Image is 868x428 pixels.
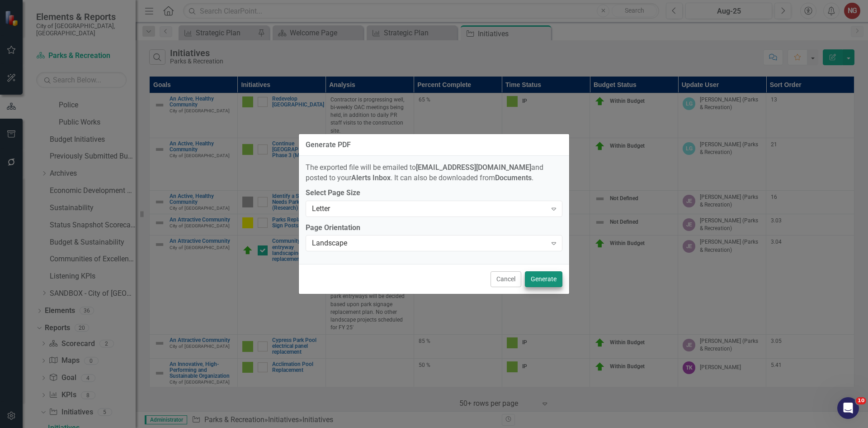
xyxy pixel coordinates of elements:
[351,173,391,182] strong: Alerts Inbox
[495,173,532,182] strong: Documents
[837,397,859,419] iframe: Intercom live chat
[312,203,547,214] div: Letter
[525,271,562,287] button: Generate
[856,397,866,404] span: 10
[491,271,521,287] button: Cancel
[306,141,351,149] div: Generate PDF
[306,163,543,182] span: The exported file will be emailed to and posted to your . It can also be downloaded from .
[312,238,547,249] div: Landscape
[306,223,562,233] label: Page Orientation
[416,163,531,172] strong: [EMAIL_ADDRESS][DOMAIN_NAME]
[306,188,562,198] label: Select Page Size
